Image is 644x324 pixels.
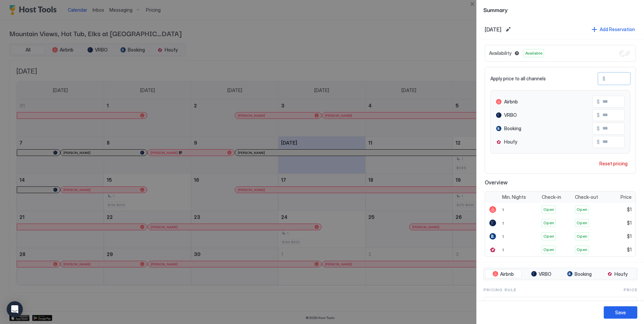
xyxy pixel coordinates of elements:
span: Houfy [504,139,517,145]
span: Booking [575,271,592,277]
button: Blocked dates override all pricing rules and remain unavailable until manually unblocked [513,49,521,57]
span: Available [525,50,542,56]
button: Add Reservation [591,25,636,34]
span: 1 [502,247,504,252]
span: $ [597,139,600,145]
button: VRBO [523,269,559,279]
button: Houfy [599,269,636,279]
div: Save [615,309,626,316]
span: Airbnb [504,99,518,105]
span: Open [543,207,554,213]
span: VRBO [504,112,517,118]
span: Airbnb [500,271,514,277]
span: $1 [627,233,632,239]
span: VRBO [539,271,551,277]
span: Overview [485,179,636,186]
span: $ [597,99,600,105]
span: Min. Nights [502,194,526,200]
div: Reset pricing [599,160,628,167]
span: $1 [627,220,632,226]
span: $1 [627,247,632,253]
span: $1 [627,207,632,213]
span: Houfy [614,271,628,277]
span: Open [577,233,587,239]
span: Open [543,247,554,253]
button: Airbnb [485,269,522,279]
span: Open [577,207,587,213]
span: [DATE] [485,26,501,33]
div: Add Reservation [600,26,635,33]
button: Booking [561,269,598,279]
span: Open [577,220,587,226]
span: Availability [489,50,512,56]
button: Edit date range [504,25,512,33]
span: $ [597,126,600,132]
span: Open [543,220,554,226]
span: Check-out [575,194,598,200]
span: Open [543,233,554,239]
span: Summary [483,5,637,14]
button: Reset pricing [597,159,630,168]
span: $ [602,76,605,82]
span: Price [624,287,637,293]
span: Booking [504,126,521,132]
button: Save [604,306,637,319]
span: $ [597,112,600,118]
div: tab-group [483,268,637,280]
span: Pricing Rule [483,287,516,293]
span: 1 [502,221,504,226]
span: 1 [502,234,504,239]
div: Open Intercom Messenger [7,301,23,317]
span: Check-in [542,194,561,200]
span: Open [577,247,587,253]
span: Apply price to all channels [490,76,546,82]
span: Price [621,194,632,200]
span: 1 [502,207,504,212]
